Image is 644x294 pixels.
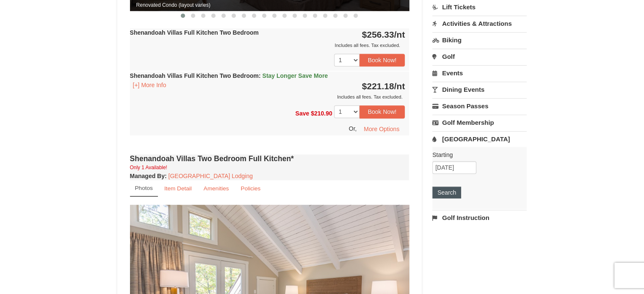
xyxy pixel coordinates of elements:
button: Book Now! [359,54,405,66]
a: [GEOGRAPHIC_DATA] Lodging [169,173,253,179]
button: [+] More Info [130,80,169,90]
strong: $256.33 [362,30,405,39]
span: $210.90 [311,110,332,117]
small: Photos [135,185,153,191]
div: Includes all fees. Tax excluded. [130,41,405,49]
small: Item Detail [164,185,192,192]
span: $221.18 [362,81,394,91]
a: Golf Membership [432,115,527,130]
span: /nt [394,81,405,91]
a: [GEOGRAPHIC_DATA] [432,131,527,147]
a: Dining Events [432,82,527,97]
a: Amenities [198,180,235,197]
div: Includes all fees. Tax excluded. [130,93,405,101]
small: Amenities [204,185,229,192]
a: Events [432,65,527,81]
a: Item Detail [159,180,197,197]
span: /nt [394,30,405,39]
strong: Shenandoah Villas Full Kitchen Two Bedroom [130,29,259,36]
span: : [259,72,261,79]
a: Biking [432,32,527,48]
h4: Shenandoah Villas Two Bedroom Full Kitchen* [130,154,409,163]
a: Golf [432,49,527,64]
span: Managed By [130,173,165,179]
a: Season Passes [432,98,527,114]
span: Or, [349,125,357,132]
a: Activities & Attractions [432,16,527,31]
strong: Shenandoah Villas Full Kitchen Two Bedroom [130,72,328,79]
button: Search [432,187,461,198]
a: Policies [235,180,266,197]
span: Stay Longer Save More [262,72,328,79]
strong: : [130,173,167,179]
small: Only 1 Available! [130,165,167,170]
label: Starting [432,151,520,159]
button: Book Now! [359,105,405,118]
small: Policies [240,185,260,192]
a: Photos [130,180,158,197]
a: Golf Instruction [432,210,527,225]
span: Save [295,110,309,117]
button: More Options [358,123,405,135]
